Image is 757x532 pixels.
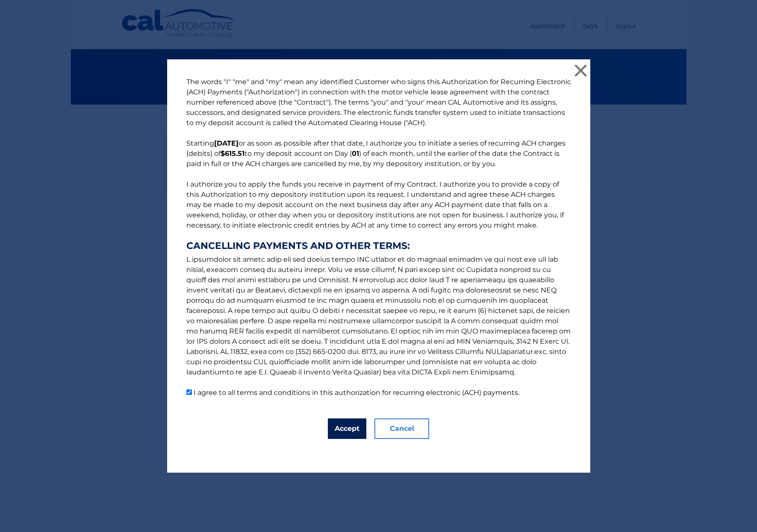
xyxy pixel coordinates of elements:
[194,389,519,397] label: I agree to all terms and conditions in this authorization for recurring electronic (ACH) payments.
[328,418,366,439] button: Accept
[186,241,571,251] strong: CANCELLING PAYMENTS AND OTHER TERMS:
[374,418,429,439] button: Cancel
[572,62,589,79] button: ×
[178,77,580,398] p: The words "I" "me" and "my" mean any identified Customer who signs this Authorization for Recurri...
[214,139,239,147] b: [DATE]
[221,149,244,158] b: $615.51
[352,149,359,158] b: 01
